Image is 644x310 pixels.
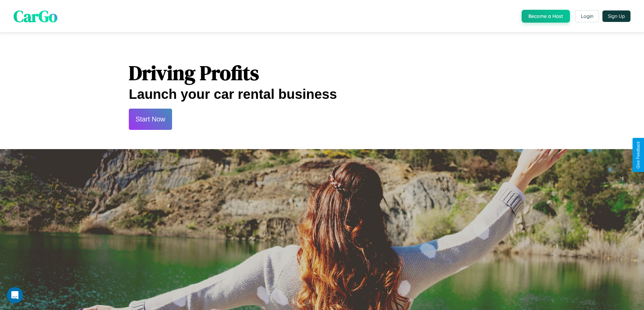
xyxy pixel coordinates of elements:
h2: Launch your car rental business [129,87,515,102]
button: Become a Host [522,10,570,23]
span: CarGo [14,5,57,27]
iframe: Intercom live chat [7,287,23,303]
div: Give Feedback [636,141,641,169]
button: Sign Up [602,10,630,22]
h1: Driving Profits [129,59,515,87]
button: Start Now [129,109,172,130]
button: Login [575,10,599,22]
